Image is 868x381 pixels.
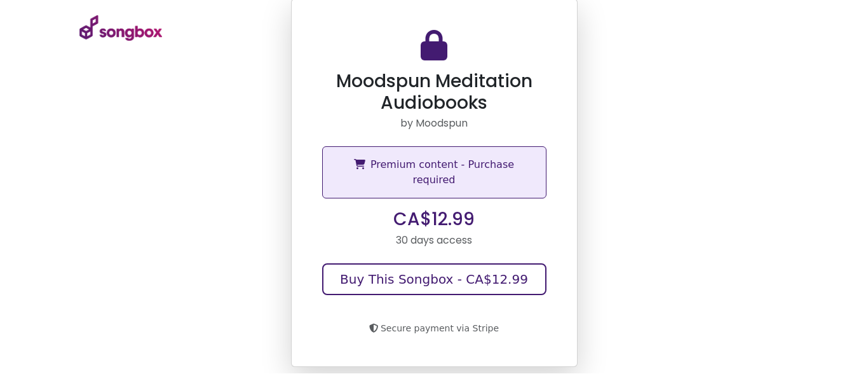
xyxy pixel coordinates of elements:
small: Secure payment via Stripe [369,323,499,333]
button: Buy This Songbox - CA$12.99 [322,263,546,295]
img: Songbox [79,15,162,41]
div: Premium content - Purchase required [322,146,546,198]
h2: Moodspun Meditation Audiobooks [322,71,546,113]
p: 30 days access [322,233,546,248]
h3: CA$12.99 [322,209,546,230]
p: by Moodspun [322,116,546,131]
